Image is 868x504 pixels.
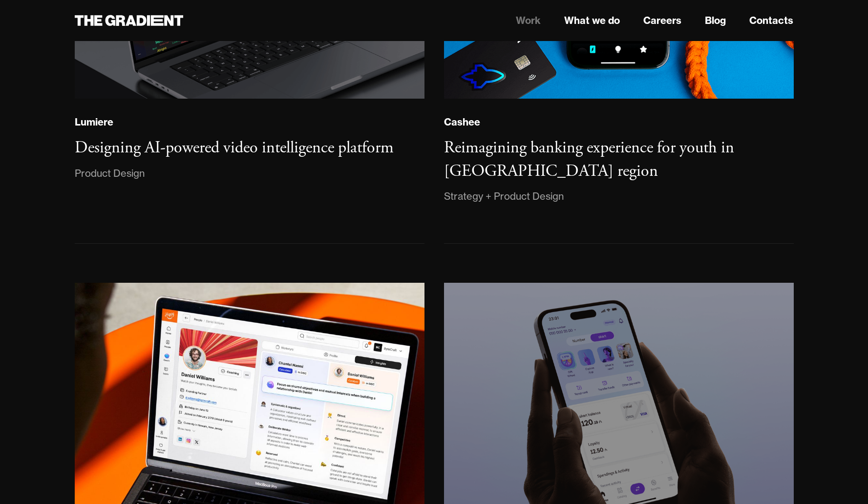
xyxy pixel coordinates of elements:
h3: Reimagining banking experience for youth in [GEOGRAPHIC_DATA] region [444,137,734,182]
h3: Designing AI-powered video intelligence platform [75,137,394,158]
a: What we do [564,13,620,28]
div: Product Design [75,166,145,181]
a: Careers [643,13,681,28]
a: Work [516,13,541,28]
a: Blog [705,13,726,28]
a: Contacts [749,13,793,28]
div: Strategy + Product Design [444,189,564,204]
div: Cashee [444,116,480,128]
div: Lumiere [75,116,113,128]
